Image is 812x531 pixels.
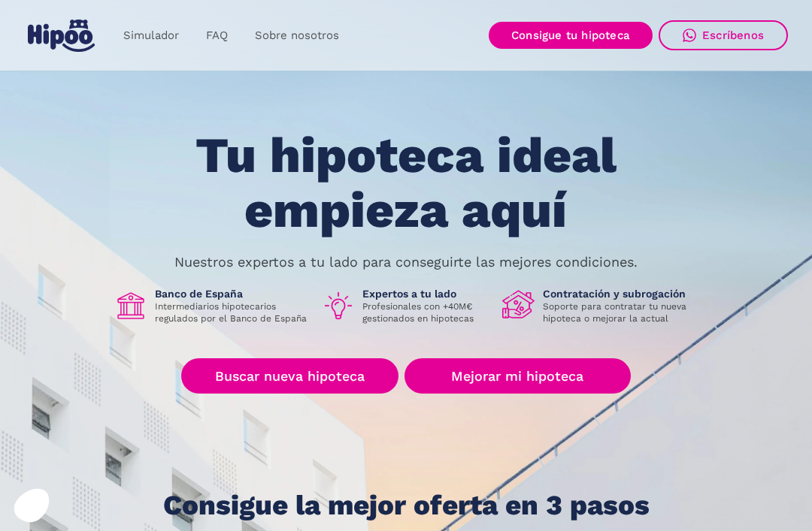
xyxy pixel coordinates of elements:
p: Nuestros expertos a tu lado para conseguirte las mejores condiciones. [174,256,638,268]
p: Profesionales con +40M€ gestionados en hipotecas [362,300,490,324]
h1: Contratación y subrogación [543,287,698,300]
p: Intermediarios hipotecarios regulados por el Banco de España [155,300,310,324]
h1: Tu hipoteca ideal empieza aquí [121,128,691,237]
p: Soporte para contratar tu nueva hipoteca o mejorar la actual [543,300,698,324]
a: Buscar nueva hipoteca [181,358,398,394]
a: Sobre nosotros [241,21,353,50]
h1: Expertos a tu lado [362,287,490,300]
a: Mejorar mi hipoteca [404,358,631,394]
a: Escríbenos [659,20,788,50]
a: Consigue tu hipoteca [489,22,653,49]
div: Escríbenos [702,29,764,42]
a: home [24,14,98,58]
a: FAQ [192,21,241,50]
h1: Banco de España [155,287,310,300]
a: Simulador [110,21,192,50]
h1: Consigue la mejor oferta en 3 pasos [163,490,650,520]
